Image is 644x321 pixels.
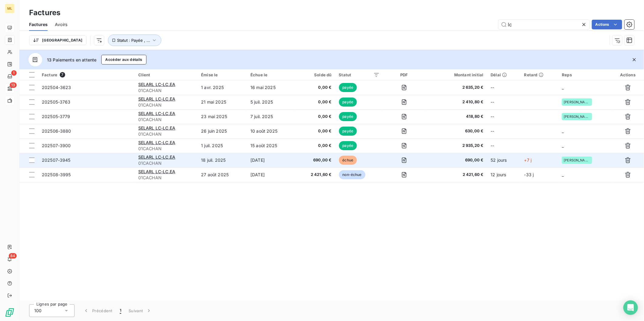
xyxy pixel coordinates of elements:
[339,83,357,92] span: payée
[60,72,65,78] span: 7
[197,138,247,153] td: 1 juil. 2025
[55,22,67,28] span: Avoirs
[387,72,421,77] div: PDF
[138,169,175,174] span: SELARL LC-LC.EA
[197,109,247,124] td: 23 mai 2025
[429,99,484,105] span: 2 410,80 €
[339,141,357,150] span: payée
[299,172,331,178] span: 2 421,60 €
[299,84,331,91] span: 0,00 €
[339,156,357,165] span: échue
[42,99,71,104] span: 202505-3763
[491,72,517,77] div: Délai
[339,98,357,107] span: payée
[487,167,520,182] td: 12 jours
[5,308,15,317] img: Logo LeanPay
[487,109,520,124] td: --
[250,72,292,77] div: Échue le
[299,143,331,149] span: 0,00 €
[247,95,295,109] td: 5 juil. 2025
[299,157,331,163] span: 690,00 €
[42,172,71,177] span: 202508-3995
[487,153,520,167] td: 52 jours
[5,4,15,13] div: ML
[247,80,295,95] td: 16 mai 2025
[138,72,194,77] div: Client
[197,124,247,138] td: 26 juin 2025
[247,109,295,124] td: 7 juil. 2025
[138,154,175,160] span: SELARL LC-LC.EA
[339,112,357,121] span: payée
[562,85,564,90] span: _
[429,128,484,134] span: 630,00 €
[138,102,194,108] span: 01CACHAN
[138,88,194,94] span: 01CACHAN
[201,72,243,77] div: Émise le
[487,138,520,153] td: --
[615,72,640,77] div: Actions
[429,84,484,91] span: 2 635,20 €
[429,143,484,149] span: 2 935,20 €
[429,114,484,120] span: 418,80 €
[299,72,331,77] div: Solde dû
[524,157,532,163] span: +7 j
[10,82,17,88] span: 13
[11,70,17,76] span: 1
[562,72,608,77] div: Reps
[564,100,590,104] span: [PERSON_NAME]
[138,175,194,181] span: 01CACHAN
[42,85,71,90] span: 202504-3623
[299,114,331,120] span: 0,00 €
[138,146,194,152] span: 01CACHAN
[564,158,590,162] span: [PERSON_NAME]
[138,82,175,87] span: SELARL LC-LC.EA
[524,72,555,77] div: Retard
[29,35,86,45] button: [GEOGRAPHIC_DATA]
[487,124,520,138] td: --
[487,95,520,109] td: --
[299,128,331,134] span: 0,00 €
[623,300,638,315] div: Open Intercom Messenger
[138,140,175,145] span: SELARL LC-LC.EA
[562,128,564,134] span: _
[138,125,175,131] span: SELARL LC-LC.EA
[120,308,121,314] span: 1
[339,127,357,136] span: payée
[42,143,71,148] span: 202507-3900
[429,172,484,178] span: 2 421,60 €
[116,304,125,317] button: 1
[592,20,622,29] button: Actions
[197,153,247,167] td: 18 juil. 2025
[247,153,295,167] td: [DATE]
[339,170,365,179] span: non-échue
[197,80,247,95] td: 1 avr. 2025
[125,304,156,317] button: Suivant
[42,157,71,163] span: 202507-3945
[524,172,534,177] span: -33 j
[299,99,331,105] span: 0,00 €
[247,124,295,138] td: 10 août 2025
[138,96,175,101] span: SELARL LC-LC.EA
[138,111,175,116] span: SELARL LC-LC.EA
[79,304,116,317] button: Précédent
[138,160,194,166] span: 01CACHAN
[42,128,71,134] span: 202506-3880
[429,157,484,163] span: 690,00 €
[562,143,564,148] span: _
[487,80,520,95] td: --
[138,117,194,123] span: 01CACHAN
[47,57,96,63] span: 13 Paiements en attente
[42,114,70,119] span: 202505-3779
[101,55,146,65] button: Accéder aux détails
[247,138,295,153] td: 15 août 2025
[339,72,380,77] div: Statut
[29,22,48,28] span: Factures
[29,7,60,18] h3: Factures
[564,115,590,118] span: [PERSON_NAME]
[429,72,484,77] div: Montant initial
[117,38,150,43] span: Statut : Payée , ...
[197,95,247,109] td: 21 mai 2025
[562,172,564,177] span: _
[498,20,589,29] input: Rechercher
[138,131,194,137] span: 01CACHAN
